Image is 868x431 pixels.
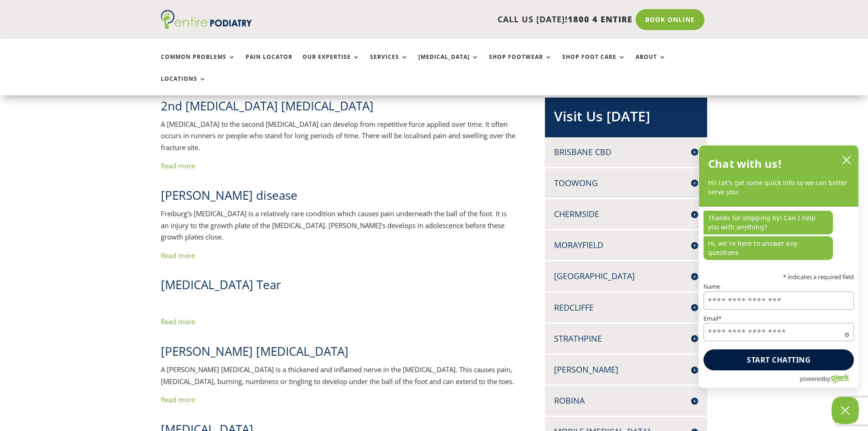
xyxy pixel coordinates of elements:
[161,365,514,386] span: A [PERSON_NAME] [MEDICAL_DATA] is a thickened and inflamed nerve in the [MEDICAL_DATA]. This caus...
[839,153,854,167] button: close chatbox
[704,284,854,290] label: Name
[704,274,854,280] p: * indicates a required field
[554,395,698,406] h4: Robina
[704,316,854,322] label: Email*
[370,54,408,73] a: Services
[800,373,823,384] span: powered
[704,323,854,341] input: Email
[161,208,515,250] p: Freiburg’s [MEDICAL_DATA] is a relatively rare condition which causes pain underneath the ball of...
[161,251,195,260] a: Read more
[704,291,854,310] input: Name
[161,22,252,31] a: Entire Podiatry
[161,187,298,203] span: [PERSON_NAME] disease
[554,177,698,189] h4: Toowong
[161,76,206,95] a: Locations
[704,211,833,234] p: Thanks for stopping by! Can I help you with anything?
[554,208,698,220] h4: Chermside
[554,146,698,158] h4: Brisbane CBD
[161,119,515,152] span: A [MEDICAL_DATA] to the second [MEDICAL_DATA] can develop from repetitive force applied over time...
[704,236,833,260] p: Hi, we're here to answer any questions
[699,145,859,388] div: olark chatbox
[161,317,195,326] a: Read more
[303,54,360,73] a: Our Expertise
[636,9,704,30] a: Book Online
[699,206,858,264] div: chat
[554,333,698,344] h4: Strathpine
[636,54,666,73] a: About
[161,98,374,114] span: 2nd [MEDICAL_DATA] [MEDICAL_DATA]
[562,54,626,73] a: Shop Foot Care
[161,276,281,293] span: [MEDICAL_DATA] Tear
[161,161,195,170] a: Read more
[708,155,782,173] h2: Chat with us!
[554,239,698,251] h4: Morayfield
[246,54,293,73] a: Pain Locator
[568,14,632,25] span: 1800 4 ENTIRE
[554,107,698,130] h2: Visit Us [DATE]
[800,371,858,388] a: Powered by Olark
[704,349,854,370] button: Start chatting
[418,54,479,73] a: [MEDICAL_DATA]
[554,302,698,313] h4: Redcliffe
[489,54,552,73] a: Shop Footwear
[832,397,859,424] button: Close Chatbox
[554,364,698,375] h4: [PERSON_NAME]
[161,54,236,73] a: Common Problems
[287,14,632,26] p: CALL US [DATE]!
[161,343,349,359] span: [PERSON_NAME] [MEDICAL_DATA]
[554,270,698,282] h4: [GEOGRAPHIC_DATA]
[845,331,849,335] span: Required field
[161,395,195,404] a: Read more
[161,10,252,29] img: logo (1)
[708,178,849,197] p: Hi! Let’s get some quick info so we can better serve you:
[824,373,830,384] span: by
